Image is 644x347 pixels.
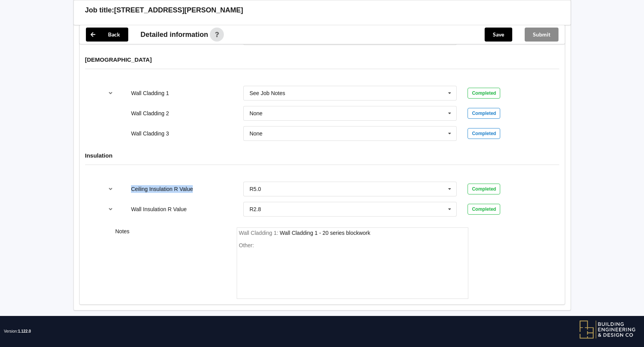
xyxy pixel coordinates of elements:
label: Wall Cladding 2 [131,110,169,116]
span: Detailed information [141,31,208,38]
button: Back [86,28,128,42]
label: Wall Insulation R Value [131,206,187,212]
div: Notes [110,227,231,299]
span: Other: [239,242,254,248]
span: Version: [4,316,31,347]
div: Completed [468,128,500,139]
span: 1.122.0 [18,329,31,333]
h3: Job title: [85,6,114,15]
button: reference-toggle [103,182,118,196]
div: See Job Notes [250,90,285,96]
h4: [DEMOGRAPHIC_DATA] [85,56,559,63]
div: Completed [468,184,500,194]
label: Ceiling Insulation R Value [131,186,193,192]
h3: [STREET_ADDRESS][PERSON_NAME] [114,6,243,15]
label: Wall Cladding 3 [131,130,169,137]
img: BEDC logo [579,320,636,339]
span: Wall Cladding 1 : [239,230,280,236]
h4: Insulation [85,152,559,159]
div: Completed [468,108,500,119]
button: Save [485,28,512,42]
label: Wall Cladding 1 [131,90,169,96]
div: R2.8 [250,206,261,212]
button: reference-toggle [103,202,118,216]
div: None [250,131,262,136]
div: Completed [468,204,500,215]
button: reference-toggle [103,86,118,100]
div: None [250,111,262,116]
form: notes-field [237,227,468,299]
div: R5.0 [250,186,261,192]
div: WallCladding1 [280,230,370,236]
div: Completed [468,88,500,99]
